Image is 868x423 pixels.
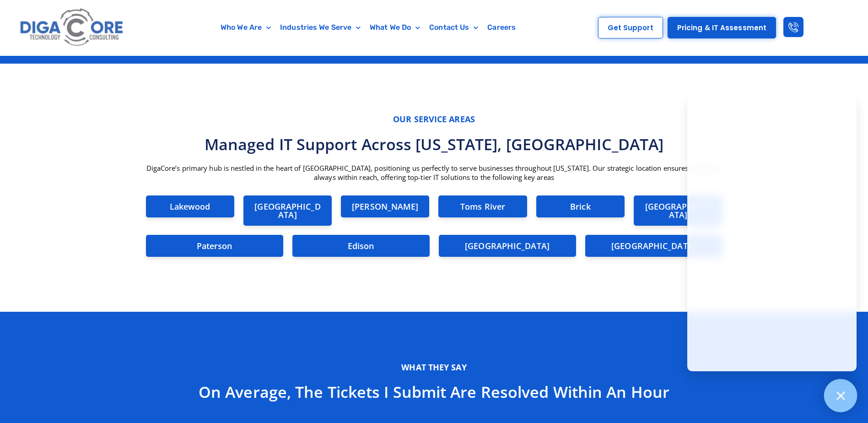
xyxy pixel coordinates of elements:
[302,242,421,250] h2: Edison
[171,17,566,38] nav: Menu
[17,5,127,51] img: Digacore logo 1
[598,17,663,38] a: Get Support
[365,17,425,38] a: What We Do
[687,97,857,371] iframe: Chatgenie Messenger
[141,362,727,373] p: What they say
[141,382,727,402] h3: On average, the tickets I submit are resolved within an hour
[216,17,275,38] a: Who We Are
[141,163,727,182] p: DigaCore’s primary hub is nestled in the heart of [GEOGRAPHIC_DATA], positioning us perfectly to ...
[608,24,653,31] span: Get Support
[677,24,766,31] span: Pricing & IT Assessment
[170,201,210,212] a: Lakewood
[460,201,505,212] a: Toms River
[448,242,567,250] h2: [GEOGRAPHIC_DATA]
[425,17,483,38] a: Contact Us
[155,242,274,250] h2: Paterson
[594,242,713,250] h2: [GEOGRAPHIC_DATA]
[483,17,520,38] a: Careers
[141,134,727,154] h3: Managed IT Support Across [US_STATE], [GEOGRAPHIC_DATA]
[350,202,420,211] h2: [PERSON_NAME]
[141,114,727,125] p: Our service areas
[275,17,365,38] a: Industries We Serve
[643,202,713,219] h2: [GEOGRAPHIC_DATA]
[570,201,591,212] a: Brick
[254,201,320,220] a: [GEOGRAPHIC_DATA]
[668,17,776,38] a: Pricing & IT Assessment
